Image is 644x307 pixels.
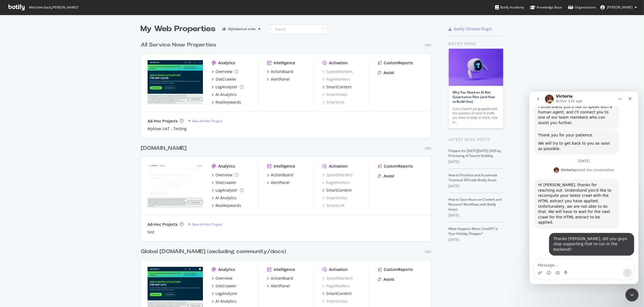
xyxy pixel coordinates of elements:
[449,136,504,142] div: Latest Blog Posts
[425,146,431,151] div: Pro
[322,283,350,289] a: PageWorkers
[212,195,236,201] a: AI Analytics
[495,5,524,10] div: Botify Academy
[212,188,244,193] a: LogAnalyzer
[271,276,293,281] div: ActionBoard
[271,172,293,178] div: ActionBoard
[322,69,353,74] div: SpeedWorkers
[378,277,394,282] a: Assist
[267,276,293,281] a: ActionBoard
[322,291,352,296] a: SmartContent
[322,195,347,201] div: SmartIndex
[215,77,236,82] div: SiteCrawler
[453,107,499,124] div: If you haven’t yet grappled with the question of what AI traffic you want to keep or block, now is…
[384,277,394,282] div: Assist
[215,180,236,185] div: SiteCrawler
[215,172,232,178] div: Overview
[267,283,290,289] a: AlertPanel
[267,24,327,34] input: Search
[274,267,295,272] div: Intelligence
[384,70,394,75] div: Assist
[212,283,236,289] a: SiteCrawler
[378,163,413,169] a: CustomReports
[384,267,413,272] div: CustomReports
[449,237,504,242] div: [DATE]
[212,180,236,185] a: SiteCrawler
[322,92,347,97] a: SmartIndex
[267,69,293,74] a: ActionBoard
[215,195,236,201] div: AI Analytics
[449,184,504,189] div: [DATE]
[141,41,218,49] a: All Service Now Properties
[326,84,352,90] div: SmartContent
[148,118,178,124] div: Ad-Hoc Projects
[449,41,504,47] div: Botify news
[322,180,350,185] div: PageWorkers
[449,226,498,236] a: What Happens When ChatGPT Is Your Holiday Shopper?
[215,276,232,281] div: Overview
[322,84,352,90] a: SmartContent
[326,291,352,296] div: SmartContent
[212,276,232,281] a: Overview
[218,60,235,66] div: Analytics
[322,203,345,208] a: SmartLink
[212,100,241,105] a: RealKeywords
[322,100,345,105] a: SmartLink
[267,180,290,185] a: AlertPanel
[607,5,633,10] span: Tim Manalo
[378,60,413,66] a: CustomReports
[192,222,222,227] div: New Ad-Hoc Project
[148,229,154,235] a: test
[215,100,241,105] div: RealKeywords
[148,60,203,104] img: lightstep.com
[215,92,236,97] div: AI Analytics
[449,197,502,212] a: How to Save Hours on Content and Research Workflows with Botify Assist
[271,283,290,289] div: AlertPanel
[384,173,394,179] div: Assist
[326,188,352,193] div: SmartContent
[188,119,222,123] a: New Ad-Hoc Project
[449,49,503,86] img: Why You Need an AI Bot Governance Plan (and How to Build One)
[322,77,350,82] div: PageWorkers
[212,172,238,178] a: Overview
[148,222,178,227] div: Ad-Hoc Projects
[215,283,236,289] div: SiteCrawler
[141,248,286,256] div: Global [DOMAIN_NAME] (excluding community/docs)
[322,172,353,178] a: SpeedWorkers
[449,148,501,158] a: Prepare for [DATE][DATE] 2025 by Prioritizing AI Search Visibility
[378,267,413,272] a: CustomReports
[220,25,263,33] button: Alphabetical order
[215,188,238,193] div: LogAnalyzer
[218,267,235,272] div: Analytics
[271,69,293,74] div: ActionBoard
[212,77,236,82] a: SiteCrawler
[384,163,413,169] div: CustomReports
[529,92,639,284] iframe: Intercom live chat
[596,3,641,12] button: [PERSON_NAME]
[449,159,504,164] div: [DATE]
[215,299,236,304] div: AI Analytics
[212,299,236,304] a: AI Analytics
